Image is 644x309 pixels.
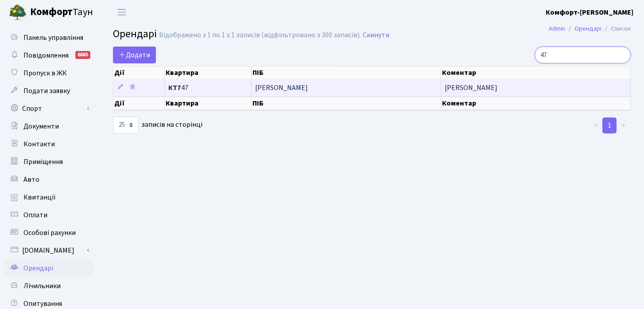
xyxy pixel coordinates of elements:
a: Приміщення [4,153,93,171]
th: Квартира [165,66,252,79]
a: Лічильники [4,277,93,295]
a: Повідомлення6685 [4,47,93,64]
span: Лічильники [23,281,61,291]
span: [PERSON_NAME] [445,83,497,93]
a: Квитанції [4,188,93,206]
a: Контакти [4,135,93,153]
th: Дії [113,97,165,110]
span: Документи [23,121,59,131]
a: Оплати [4,206,93,224]
a: Орендарі [574,24,601,33]
div: 6685 [75,51,90,59]
button: Переключити навігацію [111,5,133,20]
span: 47 [168,84,248,91]
a: Документи [4,117,93,135]
a: Додати [113,47,156,63]
label: записів на сторінці [113,117,202,133]
a: Пропуск в ЖК [4,64,93,82]
span: Опитування [23,299,62,309]
nav: breadcrumb [535,20,644,38]
span: Додати [119,50,150,60]
a: Особові рахунки [4,224,93,242]
th: ПІБ [252,66,441,79]
b: Комфорт [30,5,73,19]
b: Комфорт-[PERSON_NAME] [546,8,633,17]
span: Оплати [23,210,47,220]
span: Таун [30,5,93,20]
a: Комфорт-[PERSON_NAME] [546,7,633,18]
a: Орендарі [4,259,93,277]
select: записів на сторінці [113,117,139,133]
span: Панель управління [23,33,83,43]
a: 1 [602,117,617,133]
a: Авто [4,171,93,188]
span: Авто [23,175,39,184]
span: Приміщення [23,157,63,167]
span: Орендарі [23,263,53,273]
span: Повідомлення [23,51,69,60]
th: Дії [113,66,165,79]
span: Орендарі [113,26,157,42]
b: КТ7 [168,83,181,93]
a: Admin [549,24,565,33]
input: Пошук... [535,47,631,63]
span: Особові рахунки [23,228,76,238]
li: Список [601,24,631,34]
a: Панель управління [4,29,93,47]
a: Скинути [363,31,389,39]
th: Коментар [441,97,631,110]
span: Контакти [23,139,55,149]
span: Пропуск в ЖК [23,68,67,78]
img: logo.png [9,4,27,21]
span: Подати заявку [23,86,70,96]
span: Квитанції [23,192,56,202]
a: Спорт [4,100,93,117]
th: Коментар [441,66,631,79]
a: [DOMAIN_NAME] [4,242,93,259]
th: Квартира [165,97,252,110]
th: ПІБ [252,97,441,110]
div: Відображено з 1 по 1 з 1 записів (відфільтровано з 300 записів). [159,31,361,39]
a: Подати заявку [4,82,93,100]
span: [PERSON_NAME] [255,84,437,91]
